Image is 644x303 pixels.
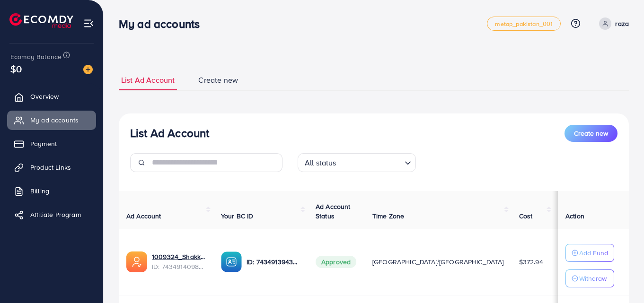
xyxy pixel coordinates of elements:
a: Payment [7,134,96,153]
span: Ad Account [126,211,161,221]
p: Add Fund [579,247,608,259]
span: Ad Account Status [316,202,351,221]
p: ID: 7434913943245914129 [247,256,300,268]
span: My ad accounts [30,115,79,125]
a: Product Links [7,158,96,177]
span: Action [565,211,584,221]
span: Payment [30,139,57,148]
span: $0 [10,62,22,76]
span: Ecomdy Balance [10,52,62,61]
img: ic-ads-acc.e4c84228.svg [126,251,147,272]
div: <span class='underline'>1009324_Shakka_1731075849517</span></br>7434914098950799361 [152,252,206,271]
button: Create new [565,125,618,142]
p: Withdraw [579,273,607,284]
span: Time Zone [372,211,404,221]
span: List Ad Account [121,75,175,86]
span: Billing [30,186,49,196]
img: logo [9,13,73,28]
button: Withdraw [565,269,614,287]
a: My ad accounts [7,111,96,130]
span: Approved [316,256,356,268]
span: Create new [574,129,608,138]
span: $372.94 [519,257,543,267]
span: Product Links [30,163,71,172]
a: Billing [7,182,96,200]
h3: My ad accounts [119,17,207,31]
span: [GEOGRAPHIC_DATA]/[GEOGRAPHIC_DATA] [372,257,504,267]
button: Add Fund [565,244,614,262]
a: Affiliate Program [7,205,96,224]
span: Your BC ID [221,211,254,221]
span: Create new [198,75,238,86]
span: ID: 7434914098950799361 [152,262,206,271]
span: Affiliate Program [30,210,81,219]
span: metap_pakistan_001 [495,21,553,27]
img: ic-ba-acc.ded83a64.svg [221,251,242,272]
a: 1009324_Shakka_1731075849517 [152,252,206,261]
input: Search for option [339,154,401,170]
span: Cost [519,211,533,221]
span: Overview [30,92,59,101]
a: Overview [7,87,96,106]
div: Search for option [298,153,416,172]
a: raza [595,17,629,30]
p: raza [615,18,629,29]
span: All status [303,156,338,170]
img: image [83,65,93,74]
a: metap_pakistan_001 [487,17,561,31]
h3: List Ad Account [130,126,209,140]
img: menu [83,18,94,29]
